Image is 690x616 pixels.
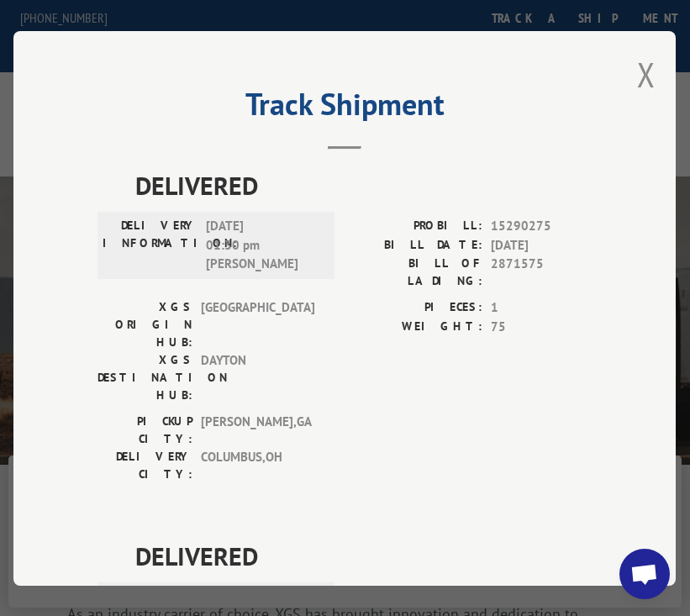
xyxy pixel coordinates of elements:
[135,537,602,575] span: DELIVERED
[97,298,192,351] label: XGS ORIGIN HUB:
[350,255,482,290] label: BILL OF LADING:
[135,166,602,204] span: DELIVERED
[350,317,482,336] label: WEIGHT:
[350,298,482,318] label: PIECES:
[207,217,320,274] span: [DATE] 01:30 pm [PERSON_NAME]
[492,235,603,255] span: [DATE]
[97,351,192,404] label: XGS DESTINATION HUB:
[202,298,315,351] span: [GEOGRAPHIC_DATA]
[350,217,482,236] label: PROBILL:
[492,317,603,336] span: 75
[492,255,603,290] span: 2871575
[202,413,315,448] span: [PERSON_NAME] , GA
[97,448,192,483] label: DELIVERY CITY:
[492,298,603,318] span: 1
[97,92,592,124] h2: Track Shipment
[637,52,656,97] button: Close modal
[350,235,482,255] label: BILL DATE:
[97,413,192,448] label: PICKUP CITY:
[202,351,315,404] span: DAYTON
[492,217,603,236] span: 15290275
[619,549,670,599] div: Open chat
[202,448,315,483] span: COLUMBUS , OH
[103,217,198,274] label: DELIVERY INFORMATION:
